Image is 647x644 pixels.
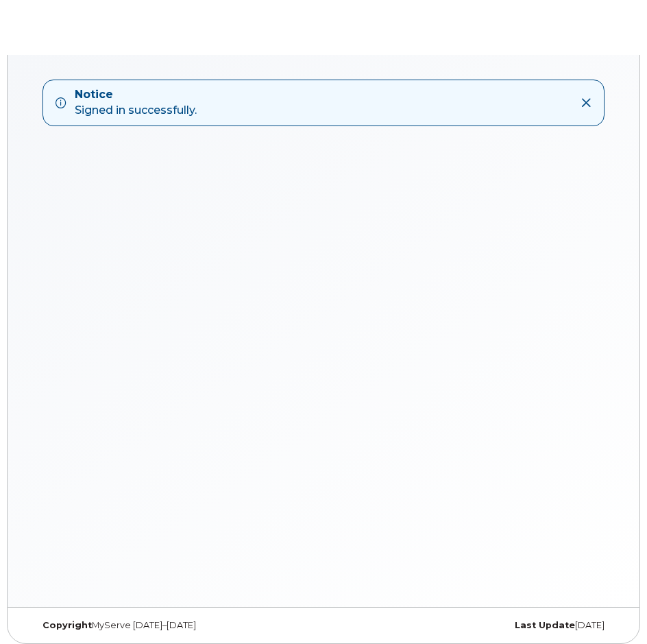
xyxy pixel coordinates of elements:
strong: Copyright [42,620,92,630]
strong: Notice [75,87,197,103]
div: Signed in successfully. [75,87,197,119]
div: MyServe [DATE]–[DATE] [32,620,323,631]
strong: Last Update [515,620,575,630]
div: [DATE] [323,620,615,631]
